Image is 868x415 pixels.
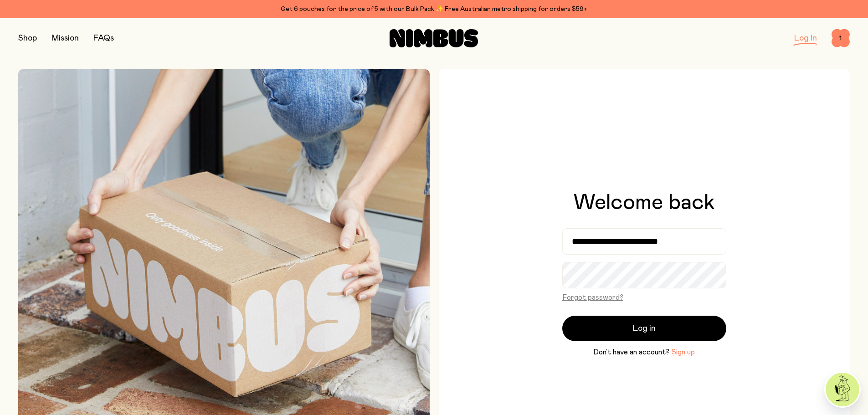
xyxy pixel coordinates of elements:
[593,347,669,358] span: Don’t have an account?
[93,34,114,42] a: FAQs
[832,29,850,47] button: 1
[671,347,695,358] button: Sign up
[562,316,726,341] button: Log in
[633,322,656,335] span: Log in
[794,34,817,42] a: Log In
[574,192,715,214] h1: Welcome back
[51,34,79,42] a: Mission
[826,373,859,406] img: agent
[562,292,623,303] button: Forgot password?
[18,4,850,15] div: Get 6 pouches for the price of 5 with our Bulk Pack ✨ Free Australian metro shipping for orders $59+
